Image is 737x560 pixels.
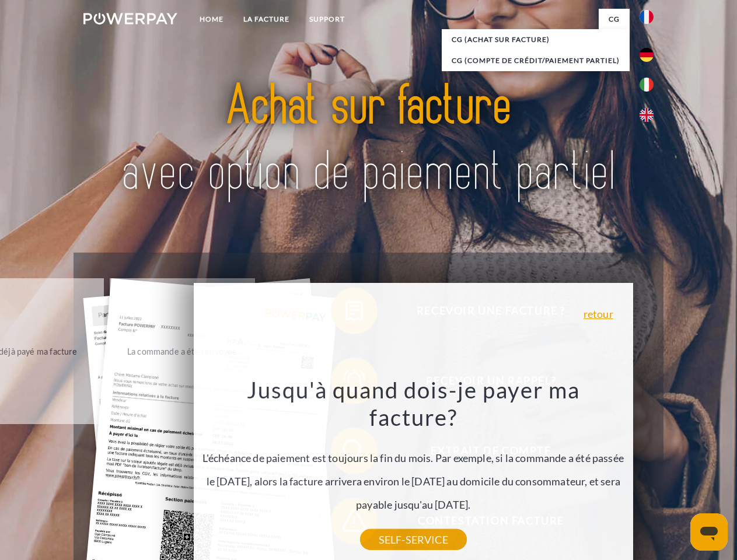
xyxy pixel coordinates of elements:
a: CG (achat sur facture) [442,29,630,50]
img: fr [640,10,654,24]
a: CG (Compte de crédit/paiement partiel) [442,50,630,71]
div: L'échéance de paiement est toujours la fin du mois. Par exemple, si la commande a été passée le [... [200,376,626,540]
a: SELF-SERVICE [360,529,467,550]
img: en [640,108,654,122]
a: Home [190,9,233,30]
a: CG [599,9,630,30]
a: Support [299,9,355,30]
h3: Jusqu'à quand dois-je payer ma facture? [200,376,626,432]
img: title-powerpay_fr.svg [111,56,626,223]
iframe: Bouton de lancement de la fenêtre de messagerie [690,513,728,551]
a: retour [584,309,613,319]
img: logo-powerpay-white.svg [83,13,177,24]
div: La commande a été renvoyée [117,343,248,359]
img: it [640,78,654,92]
img: de [640,48,654,62]
a: LA FACTURE [233,9,299,30]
